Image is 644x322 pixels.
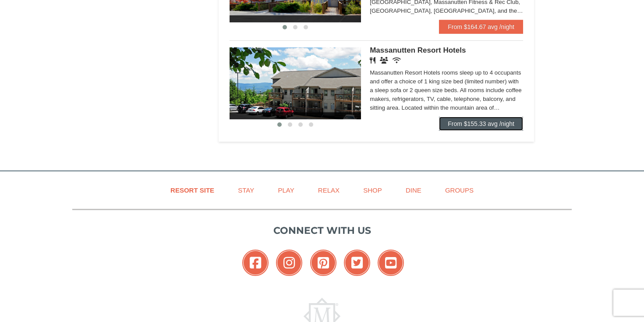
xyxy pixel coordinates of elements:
i: Restaurant [370,57,375,64]
p: Connect with us [72,223,572,238]
a: Groups [434,180,485,200]
span: Massanutten Resort Hotels [370,46,466,54]
a: Play [267,180,305,200]
div: Massanutten Resort Hotels rooms sleep up to 4 occupants and offer a choice of 1 king size bed (li... [370,68,523,112]
a: From $164.67 avg /night [439,20,523,34]
a: Stay [227,180,265,200]
a: Relax [307,180,350,200]
i: Wireless Internet (free) [393,57,401,64]
a: Resort Site [159,180,225,200]
i: Banquet Facilities [380,57,388,64]
a: Dine [395,180,432,200]
a: From $155.33 avg /night [439,117,523,131]
a: Shop [352,180,393,200]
